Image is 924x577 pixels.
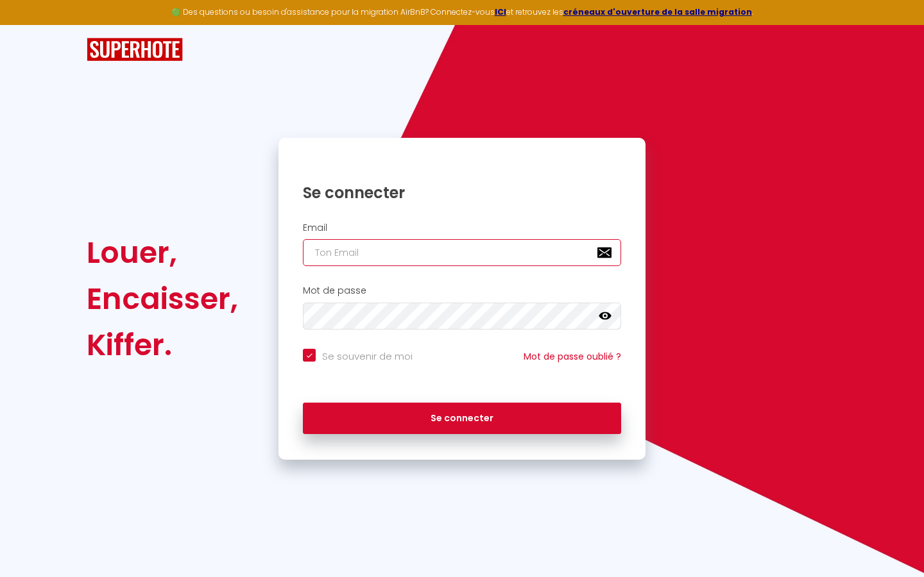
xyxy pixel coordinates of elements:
[303,183,621,203] h1: Se connecter
[87,38,183,62] img: SuperHote logo
[524,350,621,363] a: Mot de passe oublié ?
[303,239,621,266] input: Ton Email
[495,6,506,17] a: ICI
[303,403,621,435] button: Se connecter
[303,222,621,233] h2: Email
[87,322,238,368] div: Kiffer.
[563,6,752,17] a: créneaux d'ouverture de la salle migration
[303,285,621,296] h2: Mot de passe
[87,276,238,322] div: Encaisser,
[10,5,49,44] button: Ouvrir le widget de chat LiveChat
[87,230,238,276] div: Louer,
